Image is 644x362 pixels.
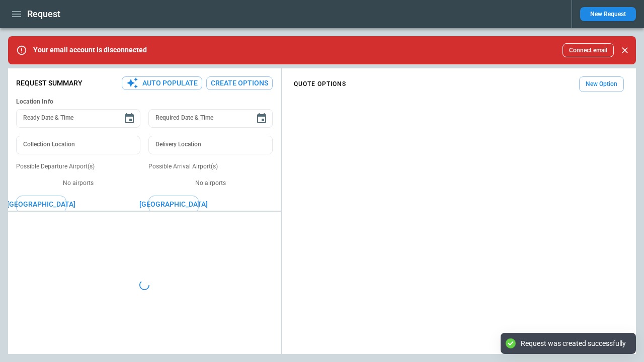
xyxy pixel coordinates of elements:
[580,7,636,21] button: New Request
[282,72,636,96] div: scrollable content
[33,46,147,54] p: Your email account is disconnected
[294,82,346,86] h4: QUOTE OPTIONS
[148,179,273,188] p: No airports
[16,79,83,87] p: Request Summary
[618,43,632,57] button: Close
[16,196,66,213] button: [GEOGRAPHIC_DATA]
[206,76,273,90] button: Create Options
[521,339,626,348] div: Request was created successfully
[16,98,273,106] h6: Location Info
[122,76,202,90] button: Auto Populate
[148,196,199,213] button: [GEOGRAPHIC_DATA]
[119,109,139,129] button: Choose date
[618,39,632,61] div: dismiss
[148,162,273,171] p: Possible Arrival Airport(s)
[252,109,272,129] button: Choose date
[27,8,60,20] h1: Request
[562,43,614,57] button: Connect email
[16,179,140,188] p: No airports
[16,162,140,171] p: Possible Departure Airport(s)
[579,76,624,92] button: New Option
